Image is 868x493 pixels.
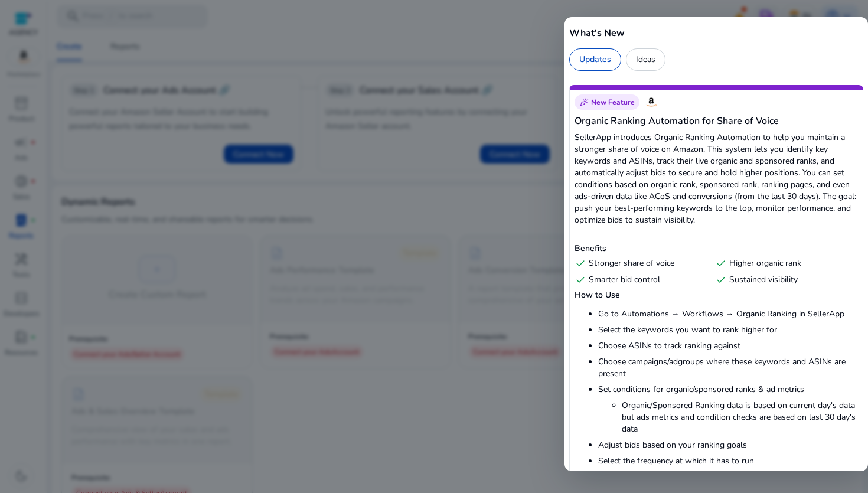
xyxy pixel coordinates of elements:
span: celebration [579,97,589,107]
h5: What's New [569,26,864,40]
li: Select the frequency at which it has to run [598,455,859,467]
p: SellerApp introduces Organic Ranking Automation to help you maintain a stronger share of voice on... [575,132,859,226]
li: Organic/Sponsored Ranking data is based on current day's data but ads metrics and condition check... [622,400,859,435]
div: Smarter bid control [575,274,711,286]
span: New Feature [591,97,635,107]
li: Select the keywords you want to rank higher for [598,324,859,336]
h6: Benefits [575,243,859,254]
span: check [575,274,586,286]
span: check [575,257,586,269]
h5: Organic Ranking Automation for Share of Voice [575,114,859,128]
div: Ideas [626,48,665,71]
div: Updates [569,48,621,71]
li: Adjust bids based on your ranking goals [598,439,859,451]
li: Choose ASINs to track ranking against [598,340,859,352]
img: Amazon [644,95,658,109]
div: Sustained visibility [715,274,851,286]
div: Stronger share of voice [575,257,711,269]
div: Higher organic rank [715,257,851,269]
span: check [715,274,727,286]
span: check [715,257,727,269]
li: Go to Automations → Workflows → Organic Ranking in SellerApp [598,308,859,320]
li: Choose campaigns/adgroups where these keywords and ASINs are present [598,356,859,380]
li: Set conditions for organic/sponsored ranks & ad metrics [598,384,859,435]
h6: How to Use [575,289,859,301]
